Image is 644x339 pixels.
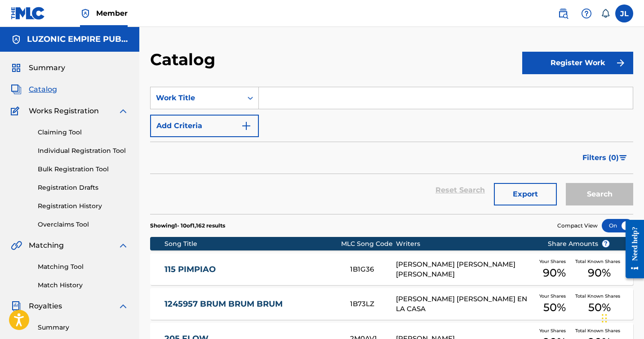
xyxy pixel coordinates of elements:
[522,52,633,74] button: Register Work
[588,299,611,316] span: 50 %
[11,7,45,20] img: MLC Logo
[11,106,22,116] img: Works Registration
[350,299,396,309] div: 1B73LZ
[118,106,129,116] img: expand
[494,183,557,205] button: Export
[602,240,609,247] span: ?
[38,201,129,211] a: Registration History
[29,301,62,312] span: Royalties
[615,4,633,22] div: User Menu
[575,327,624,334] span: Total Known Shares
[601,9,610,18] div: Notifications
[602,305,607,332] div: Drag
[558,8,568,19] img: search
[554,4,572,22] a: Public Search
[341,239,396,249] div: MLC Song Code
[241,120,252,131] img: 9d2ae6d4665cec9f34b9.svg
[150,222,225,230] p: Showing 1 - 10 of 1,162 results
[29,240,64,251] span: Matching
[38,165,129,174] a: Bulk Registration Tool
[164,239,341,249] div: Song Title
[38,183,129,192] a: Registration Drafts
[539,327,569,334] span: Your Shares
[396,259,533,280] div: [PERSON_NAME] [PERSON_NAME] [PERSON_NAME]
[164,299,338,309] a: 1245957 BRUM BRUM BRUM
[38,281,129,290] a: Match History
[11,62,65,73] a: SummarySummary
[575,258,624,265] span: Total Known Shares
[539,258,569,265] span: Your Shares
[118,301,129,312] img: expand
[150,87,633,214] form: Search Form
[38,262,129,272] a: Matching Tool
[11,84,22,95] img: Catalog
[548,239,610,249] span: Share Amounts
[96,8,128,18] span: Member
[11,301,22,312] img: Royalties
[396,239,533,249] div: Writers
[619,213,644,285] iframe: Resource Center
[350,264,396,275] div: 1B1G36
[599,296,644,339] iframe: Chat Widget
[38,323,129,332] a: Summary
[38,128,129,137] a: Claiming Tool
[11,34,22,45] img: Accounts
[29,62,65,73] span: Summary
[38,220,129,229] a: Overclaims Tool
[80,8,91,19] img: Top Rightsholder
[29,84,57,95] span: Catalog
[27,34,129,45] h5: LUZONIC EMPIRE PUBLISHING
[577,147,633,169] button: Filters (0)
[582,152,619,163] span: Filters ( 0 )
[588,265,611,281] span: 90 %
[118,240,129,251] img: expand
[150,115,259,137] button: Add Criteria
[11,62,22,73] img: Summary
[29,106,99,116] span: Works Registration
[543,299,566,316] span: 50 %
[615,58,626,68] img: f7272a7cc735f4ea7f67.svg
[543,265,566,281] span: 90 %
[11,240,22,251] img: Matching
[164,264,338,275] a: 115 PIMPIAO
[38,146,129,156] a: Individual Registration Tool
[575,293,624,299] span: Total Known Shares
[619,155,627,161] img: filter
[577,4,595,22] div: Help
[156,93,237,103] div: Work Title
[150,49,220,70] h2: Catalog
[539,293,569,299] span: Your Shares
[396,294,533,314] div: [PERSON_NAME] [PERSON_NAME] EN LA CASA
[11,84,57,95] a: CatalogCatalog
[581,8,592,19] img: help
[557,222,598,230] span: Compact View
